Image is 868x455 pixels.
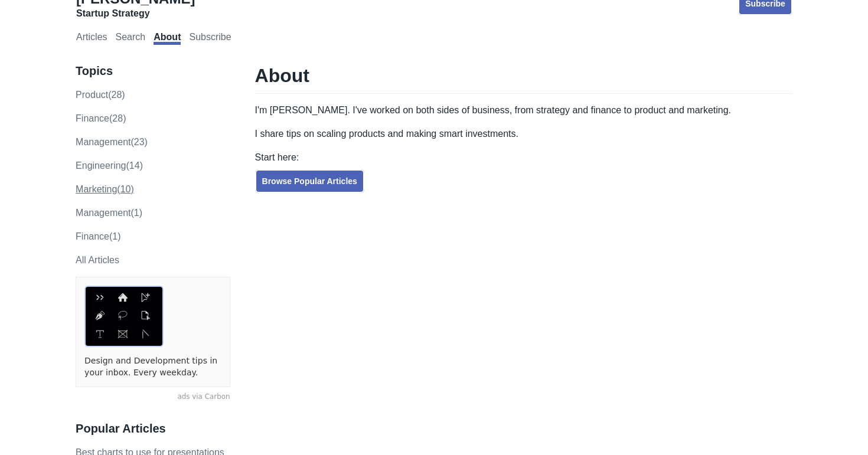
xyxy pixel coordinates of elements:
img: ads via Carbon [84,286,164,347]
a: About [154,32,181,45]
p: I share tips on scaling products and making smart investments. [255,127,792,141]
a: Finance(1) [76,231,120,241]
h3: Topics [76,64,230,78]
a: All Articles [76,255,119,265]
a: finance(28) [76,113,126,123]
a: Search [116,32,146,45]
p: Start here: [255,150,792,165]
a: ads via Carbon [76,392,230,402]
a: marketing(10) [76,184,134,194]
a: management(23) [76,137,148,147]
a: engineering(14) [76,161,143,171]
a: Design and Development tips in your inbox. Every weekday. [84,355,221,378]
a: Articles [76,32,107,45]
h3: Popular Articles [76,421,230,436]
h1: About [255,64,792,94]
div: Startup Strategy [76,8,195,19]
a: Browse Popular Articles [255,169,364,193]
p: I'm [PERSON_NAME]. I've worked on both sides of business, from strategy and finance to product an... [255,103,792,117]
a: Subscribe [189,32,231,45]
a: product(28) [76,90,125,100]
a: Management(1) [76,208,142,218]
